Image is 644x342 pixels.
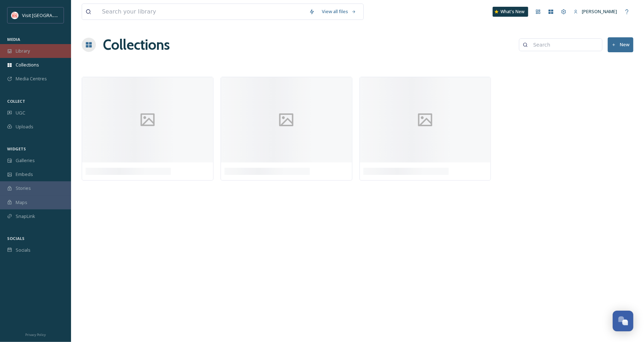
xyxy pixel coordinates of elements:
span: Media Centres [16,75,47,82]
span: WIDGETS [7,146,26,151]
span: Socials [16,247,31,253]
a: View all files [318,5,360,18]
a: [PERSON_NAME] [570,5,621,18]
span: [PERSON_NAME] [582,8,617,15]
span: UGC [16,109,25,116]
a: What's New [493,7,528,17]
span: Galleries [16,157,35,164]
input: Search [530,38,599,52]
button: Open Chat [613,311,633,331]
input: Search your library [98,4,305,20]
span: Visit [GEOGRAPHIC_DATA] [22,12,77,18]
span: Uploads [16,123,33,130]
span: Collections [16,62,39,68]
span: Stories [16,185,31,192]
span: SnapLink [16,213,35,220]
button: New [608,37,633,52]
a: Collections [103,34,170,55]
span: Embeds [16,171,33,178]
a: Privacy Policy [25,330,46,338]
img: vsbm-stackedMISH_CMYKlogo2017.jpg [11,12,18,19]
span: Privacy Policy [25,332,46,337]
span: Maps [16,199,27,206]
span: SOCIALS [7,236,25,241]
span: Library [16,48,30,54]
span: MEDIA [7,37,20,42]
span: COLLECT [7,98,25,104]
